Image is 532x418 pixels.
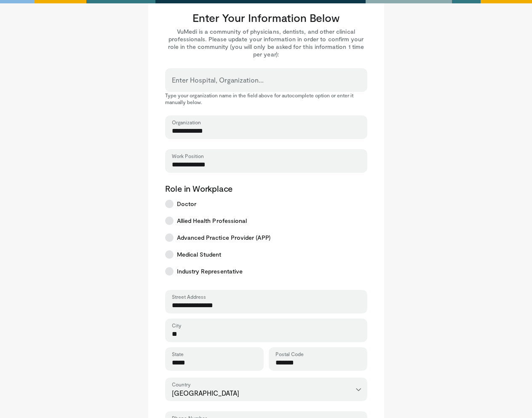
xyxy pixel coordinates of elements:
[172,322,181,329] label: City
[165,11,367,24] h3: Enter Your Information Below
[275,351,304,357] label: Postal Code
[165,183,367,194] p: Role in Workplace
[177,267,243,276] span: Industry Representative
[177,200,196,208] span: Doctor
[172,153,204,159] label: Work Position
[172,72,264,88] label: Enter Hospital, Organization...
[177,233,270,242] span: Advanced Practice Provider (APP)
[165,92,367,105] p: Type your organization name in the field above for autocomplete option or enter it manually below.
[177,250,222,259] span: Medical Student
[177,217,247,225] span: Allied Health Professional
[172,293,206,300] label: Street Address
[165,28,367,58] p: VuMedi is a community of physicians, dentists, and other clinical professionals. Please update yo...
[172,351,184,357] label: State
[172,119,201,126] label: Organization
